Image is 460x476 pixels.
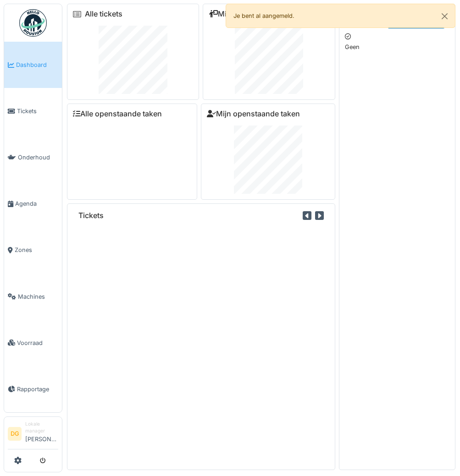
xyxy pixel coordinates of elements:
[17,339,58,347] span: Voorraad
[15,199,58,208] span: Agenda
[19,9,47,37] img: Badge_color-CXgf-gQk.svg
[4,227,62,274] a: Zones
[209,10,258,18] a: Mijn tickets
[16,60,58,69] span: Dashboard
[18,153,58,162] span: Onderhoud
[17,107,58,115] span: Tickets
[4,88,62,134] a: Tickets
[18,292,58,301] span: Machines
[8,421,58,449] a: DG Lokale manager[PERSON_NAME]
[345,43,449,51] p: Geen
[25,421,58,435] div: Lokale manager
[78,211,104,220] h6: Tickets
[85,10,122,18] a: Alle tickets
[4,320,62,366] a: Voorraad
[434,4,455,28] button: Close
[4,134,62,181] a: Onderhoud
[73,109,162,118] a: Alle openstaande taken
[4,366,62,412] a: Rapportage
[8,427,22,441] li: DG
[4,42,62,88] a: Dashboard
[4,274,62,320] a: Machines
[226,4,456,28] div: Je bent al aangemeld.
[207,109,300,118] a: Mijn openstaande taken
[15,246,58,254] span: Zones
[17,385,58,394] span: Rapportage
[4,181,62,227] a: Agenda
[25,421,58,447] li: [PERSON_NAME]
